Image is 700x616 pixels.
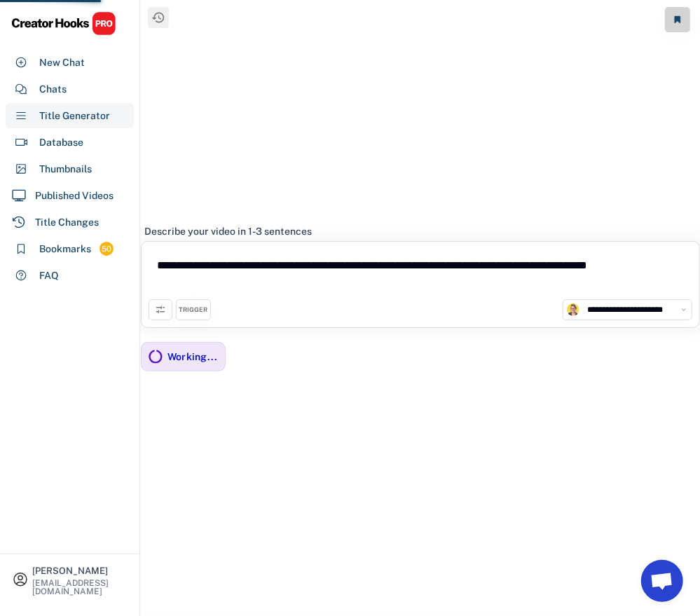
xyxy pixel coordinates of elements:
[567,303,579,316] img: channels4_profile.jpg
[11,11,116,36] img: CHPRO%20Logo.svg
[39,135,83,150] div: Database
[32,566,128,575] div: [PERSON_NAME]
[39,55,85,70] div: New Chat
[39,109,110,123] div: Title Generator
[39,268,59,283] div: FAQ
[39,82,67,97] div: Chats
[179,306,208,315] div: TRIGGER
[32,579,128,596] div: [EMAIL_ADDRESS][DOMAIN_NAME]
[641,560,683,602] a: Open chat
[39,162,92,177] div: Thumbnails
[39,242,91,256] div: Bookmarks
[35,189,114,203] div: Published Videos
[35,215,99,230] div: Title Changes
[99,243,114,255] div: 50
[144,225,312,238] div: Describe your video in 1-3 sentences
[167,350,218,363] div: Working...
